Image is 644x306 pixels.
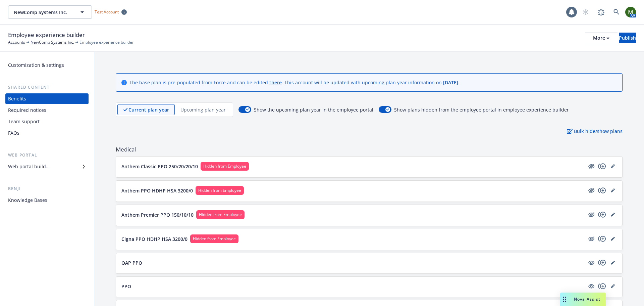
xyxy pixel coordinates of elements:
button: NewComp Systems Inc. [8,5,92,19]
a: Team support [5,116,89,127]
span: Employee experience builder [8,31,85,39]
img: photo [625,7,636,17]
div: Web portal builder [8,161,50,172]
a: hidden [587,162,595,170]
div: More [593,33,609,43]
button: Cigna PPO HDHP HSA 3200/0Hidden from Employee [121,234,585,243]
a: copyPlus [598,162,606,170]
a: hidden [587,235,595,243]
a: Customization & settings [5,60,89,71]
a: copyPlus [598,235,606,243]
button: Anthem Premier PPO 150/10/10Hidden from Employee [121,210,585,219]
a: there [269,79,282,86]
a: editPencil [609,162,617,170]
p: Anthem PPO HDHP HSA 3200/0 [121,187,193,194]
span: Nova Assist [574,296,600,302]
button: More [585,33,618,43]
a: copyPlus [598,259,606,267]
a: editPencil [609,186,617,194]
a: Web portal builder [5,161,89,172]
button: Nova Assist [560,293,606,306]
span: [DATE] . [443,79,460,86]
span: NewComp Systems Inc. [14,9,72,16]
span: Test Account [95,9,119,15]
a: Accounts [8,39,25,45]
p: OAP PPO [121,259,142,266]
a: NewComp Systems Inc. [31,39,74,45]
button: Publish [619,33,636,43]
a: copyPlus [598,186,606,194]
a: editPencil [609,282,617,290]
a: visible [587,282,595,290]
div: Benefits [8,93,26,104]
a: hidden [587,186,595,194]
p: Upcoming plan year [180,106,226,113]
a: Knowledge Bases [5,195,89,206]
span: The base plan is pre-populated from Force and can be edited [129,79,269,86]
a: copyPlus [598,211,606,219]
span: Test Account [92,8,129,15]
button: OAP PPO [121,259,585,266]
a: Required notices [5,105,89,116]
span: Show the upcoming plan year in the employee portal [254,106,373,113]
div: Drag to move [560,293,569,306]
p: Cigna PPO HDHP HSA 3200/0 [121,235,187,243]
a: Benefits [5,93,89,104]
div: Customization & settings [8,60,64,71]
span: Hidden from Employee [198,187,241,193]
div: Team support [8,116,40,127]
a: visible [587,259,595,267]
span: . This account will be updated with upcoming plan year information on [282,79,443,86]
div: Required notices [8,105,46,116]
div: FAQs [8,128,19,138]
p: Current plan year [128,106,169,113]
span: Medical [116,145,623,154]
p: PPO [121,283,131,290]
a: editPencil [609,211,617,219]
span: Hidden from Employee [193,236,236,242]
span: Hidden from Employee [203,163,246,169]
a: copyPlus [598,282,606,290]
span: Show plans hidden from the employee portal in employee experience builder [394,106,569,113]
button: PPO [121,283,585,290]
a: Report a Bug [594,5,608,19]
div: Web portal [5,152,89,159]
p: Bulk hide/show plans [567,128,623,135]
p: Anthem Premier PPO 150/10/10 [121,211,194,218]
div: Knowledge Bases [8,195,47,206]
span: Hidden from Employee [199,212,242,218]
a: editPencil [609,259,617,267]
div: Benji [5,185,89,192]
a: FAQs [5,128,89,138]
a: hidden [587,211,595,219]
a: Start snowing [579,5,592,19]
p: Anthem Classic PPO 250/20/20/10 [121,163,198,170]
a: Search [610,5,623,19]
span: Employee experience builder [79,39,134,45]
div: Shared content [5,84,89,91]
a: editPencil [609,235,617,243]
button: Anthem Classic PPO 250/20/20/10Hidden from Employee [121,162,585,171]
button: Anthem PPO HDHP HSA 3200/0Hidden from Employee [121,186,585,195]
